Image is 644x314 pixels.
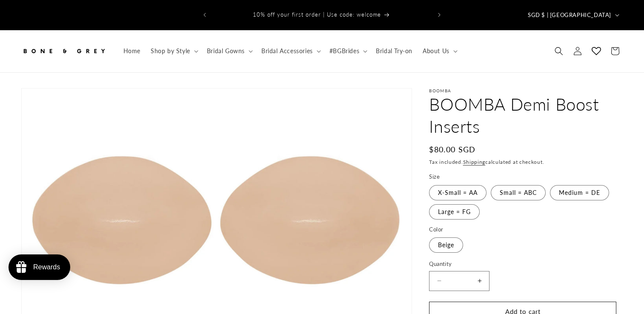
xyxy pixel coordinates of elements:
[550,42,568,60] summary: Search
[550,185,609,200] label: Medium = DE
[429,173,441,181] legend: Size
[423,47,449,55] span: About Us
[33,263,60,271] div: Rewards
[371,42,418,60] a: Bridal Try-on
[18,39,110,64] a: Bone and Grey Bridal
[429,260,616,268] label: Quantity
[202,42,256,60] summary: Bridal Gowns
[429,158,623,166] div: Tax included. calculated at checkout.
[418,42,461,60] summary: About Us
[429,93,623,137] h1: BOOMBA Demi Boost Inserts
[429,226,444,234] legend: Color
[207,47,245,55] span: Bridal Gowns
[261,47,313,55] span: Bridal Accessories
[21,42,106,60] img: Bone and Grey Bridal
[429,204,480,220] label: Large = FG
[324,42,371,60] summary: #BGBrides
[329,47,359,55] span: #BGBrides
[376,47,412,55] span: Bridal Try-on
[118,42,146,60] a: Home
[123,47,140,55] span: Home
[253,11,381,18] span: 10% off your first order | Use code: welcome
[528,11,611,20] span: SGD $ | [GEOGRAPHIC_DATA]
[429,237,463,253] label: Beige
[429,185,487,200] label: X-Small = AA
[429,88,623,93] p: BOOMBA
[430,7,449,23] button: Next announcement
[151,47,190,55] span: Shop by Style
[146,42,202,60] summary: Shop by Style
[256,42,324,60] summary: Bridal Accessories
[463,159,486,165] a: Shipping
[195,7,214,23] button: Previous announcement
[429,144,475,155] span: $80.00 SGD
[523,7,623,23] button: SGD $ | [GEOGRAPHIC_DATA]
[491,185,546,200] label: Small = ABC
